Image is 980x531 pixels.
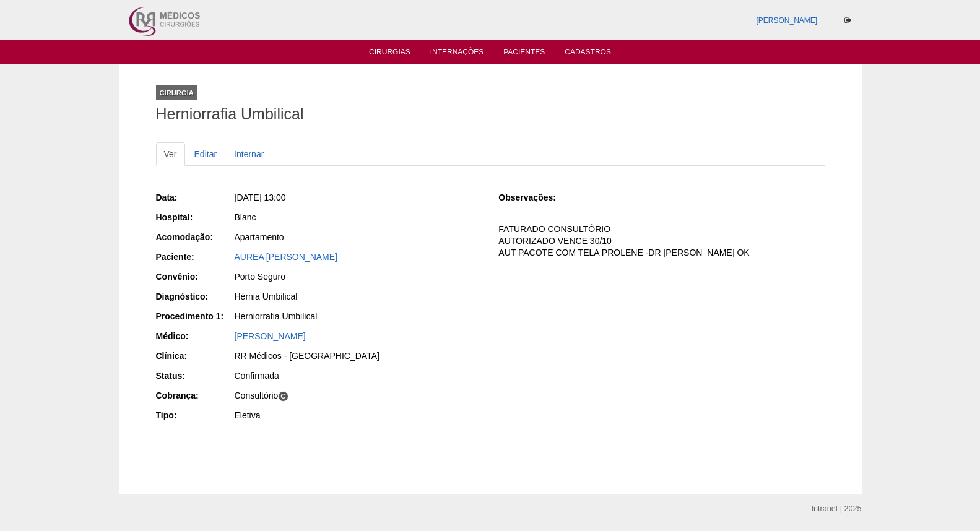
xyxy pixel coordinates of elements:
a: Internar [226,142,272,166]
span: [DATE] 13:00 [235,192,286,202]
div: Confirmada [235,369,482,382]
div: Procedimento 1: [156,310,233,322]
div: Acomodação: [156,231,233,243]
div: Tipo: [156,409,233,421]
a: Cirurgias [369,48,410,60]
div: Intranet | 2025 [812,503,862,515]
div: Convênio: [156,270,233,283]
div: Hérnia Umbilical [235,290,482,303]
a: Pacientes [503,48,545,60]
div: Data: [156,191,233,204]
p: FATURADO CONSULTÓRIO AUTORIZADO VENCE 30/10 AUT PACOTE COM TELA PROLENE -DR [PERSON_NAME] OK [498,223,824,259]
div: Paciente: [156,251,233,263]
div: Apartamento [235,231,482,243]
div: Hospital: [156,211,233,223]
i: Sair [844,17,851,24]
a: [PERSON_NAME] [235,331,306,341]
div: Observações: [498,191,576,204]
div: Porto Seguro [235,270,482,283]
div: Herniorrafia Umbilical [235,310,482,322]
div: Consultório [235,389,482,402]
div: Médico: [156,330,233,342]
div: Status: [156,369,233,382]
div: Blanc [235,211,482,223]
div: Cobrança: [156,389,233,402]
div: Cirurgia [156,85,197,100]
a: Internações [430,48,484,60]
h1: Herniorrafia Umbilical [156,106,825,122]
div: Diagnóstico: [156,290,233,303]
a: AUREA [PERSON_NAME] [235,252,338,262]
a: Editar [186,142,225,166]
a: [PERSON_NAME] [756,16,817,25]
a: Ver [156,142,185,166]
div: RR Médicos - [GEOGRAPHIC_DATA] [235,350,482,362]
div: Clínica: [156,350,233,362]
span: C [278,391,288,402]
div: Eletiva [235,409,482,421]
a: Cadastros [565,48,611,60]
